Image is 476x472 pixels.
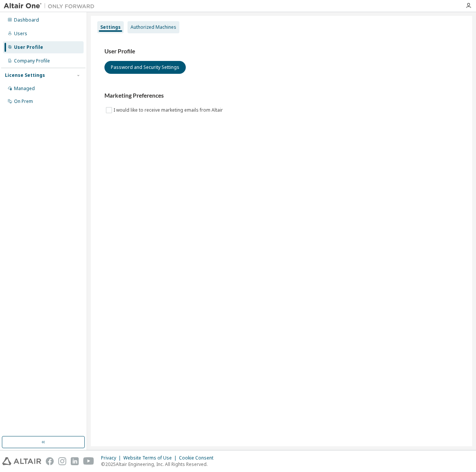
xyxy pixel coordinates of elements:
[123,455,179,461] div: Website Terms of Use
[2,457,41,465] img: altair_logo.svg
[14,86,35,92] div: Managed
[100,24,121,30] div: Settings
[131,24,176,30] div: Authorized Machines
[83,457,94,465] img: youtube.svg
[14,44,43,50] div: User Profile
[71,457,79,465] img: linkedin.svg
[4,2,98,10] img: Altair One
[114,106,224,115] label: I would like to receive marketing emails from Altair
[104,92,459,100] h3: Marketing Preferences
[101,461,218,467] p: © 2025 Altair Engineering, Inc. All Rights Reserved.
[46,457,54,465] img: facebook.svg
[104,48,459,55] h3: User Profile
[14,58,50,64] div: Company Profile
[101,455,123,461] div: Privacy
[14,17,39,23] div: Dashboard
[58,457,66,465] img: instagram.svg
[14,98,33,104] div: On Prem
[5,72,45,78] div: License Settings
[14,31,27,37] div: Users
[104,61,186,74] button: Password and Security Settings
[179,455,218,461] div: Cookie Consent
